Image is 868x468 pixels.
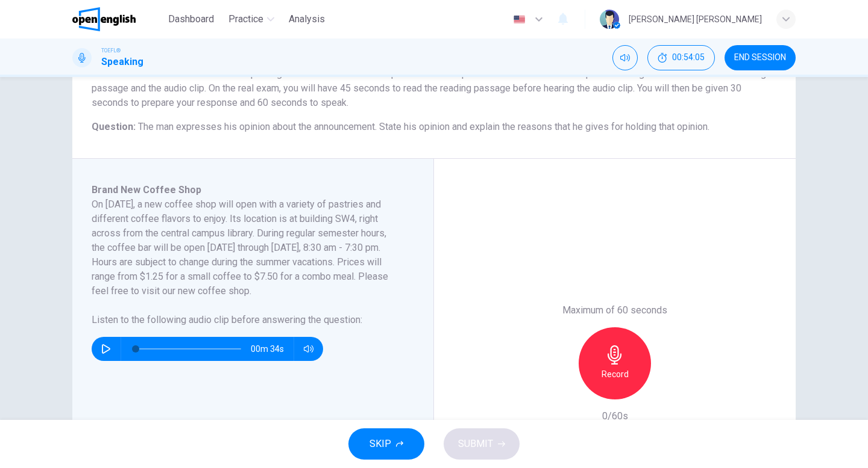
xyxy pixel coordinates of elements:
[224,8,279,30] button: Practice
[629,12,762,26] div: [PERSON_NAME] [PERSON_NAME]
[600,10,619,29] img: Profile picture
[725,45,796,70] button: END SESSION
[562,303,667,318] h6: Maximum of 60 seconds
[92,120,776,134] h6: Question :
[602,367,629,381] h6: Record
[512,15,527,24] img: en
[289,12,325,26] span: Analysis
[370,436,391,452] span: SKIP
[72,7,136,31] img: OpenEnglish logo
[101,55,143,69] h1: Speaking
[138,121,709,132] span: The man expresses his opinion about the announcement. State his opinion and explain the reasons t...
[734,53,786,63] span: END SESSION
[647,45,715,70] div: Hide
[92,184,201,196] span: Brand New Coffee Shop
[163,8,219,30] button: Dashboard
[92,197,400,298] h6: On [DATE], a new coffee shop will open with a variety of pastries and different coffee flavors to...
[92,67,776,110] h6: Directions :
[284,8,330,30] button: Analysis
[92,68,766,108] span: You will now read a short passage and listen to an audio clip on the same topic. You will then an...
[579,327,651,399] button: Record
[348,428,424,460] button: SKIP
[602,409,628,423] h6: 0/60s
[101,46,121,55] span: TOEFL®
[168,12,214,26] span: Dashboard
[251,337,294,361] span: 00m 34s
[612,45,638,70] div: Mute
[92,313,400,327] h6: Listen to the following audio clip before answering the question :
[672,53,705,63] span: 00:54:05
[228,12,263,26] span: Practice
[647,45,715,70] button: 00:54:05
[72,7,163,31] a: OpenEnglish logo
